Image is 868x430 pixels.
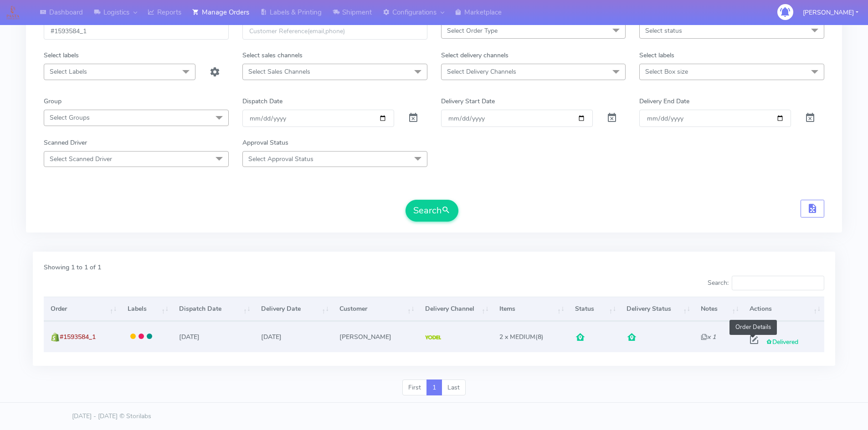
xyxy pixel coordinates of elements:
a: 1 [426,379,442,396]
span: Select Approval Status [248,155,313,163]
span: Select status [645,26,682,35]
span: 2 x MEDIUM [499,333,535,341]
th: Items: activate to sort column ascending [493,297,568,321]
span: Select Sales Channels [248,67,310,76]
th: Status: activate to sort column ascending [568,297,620,321]
th: Delivery Status: activate to sort column ascending [620,297,694,321]
label: Delivery End Date [639,96,689,106]
label: Select labels [639,51,674,60]
input: Customer Reference(email,phone) [242,23,427,40]
label: Delivery Start Date [441,96,495,106]
label: Showing 1 to 1 of 1 [44,263,101,272]
span: #1593584_1 [60,333,96,341]
span: Select Delivery Channels [447,67,516,76]
span: (8) [499,333,544,341]
th: Delivery Date: activate to sort column ascending [254,297,333,321]
th: Customer: activate to sort column ascending [333,297,418,321]
i: x 1 [701,333,716,341]
img: shopify.png [51,333,60,342]
th: Notes: activate to sort column ascending [694,297,743,321]
label: Search: [708,276,824,290]
label: Group [44,96,62,106]
span: Select Order Type [447,26,498,35]
th: Order: activate to sort column ascending [44,297,120,321]
span: Select Scanned Driver [50,155,112,163]
th: Actions: activate to sort column ascending [743,297,824,321]
th: Dispatch Date: activate to sort column ascending [172,297,254,321]
button: [PERSON_NAME] [796,3,865,22]
td: [PERSON_NAME] [333,321,418,352]
span: Select Labels [50,67,87,76]
th: Labels: activate to sort column ascending [120,297,172,321]
span: Select Box size [645,67,688,76]
label: Scanned Driver [44,138,87,147]
label: Approval Status [242,138,288,147]
span: Select Groups [50,113,90,122]
th: Delivery Channel: activate to sort column ascending [418,297,493,321]
td: [DATE] [254,321,333,352]
span: Delivered [766,338,798,346]
input: Order Id [44,23,229,40]
button: Search [406,200,458,222]
td: [DATE] [172,321,254,352]
label: Select labels [44,51,79,60]
img: Yodel [425,335,441,340]
label: Select sales channels [242,51,303,60]
label: Select delivery channels [441,51,508,60]
input: Search: [732,276,824,290]
label: Dispatch Date [242,96,282,106]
